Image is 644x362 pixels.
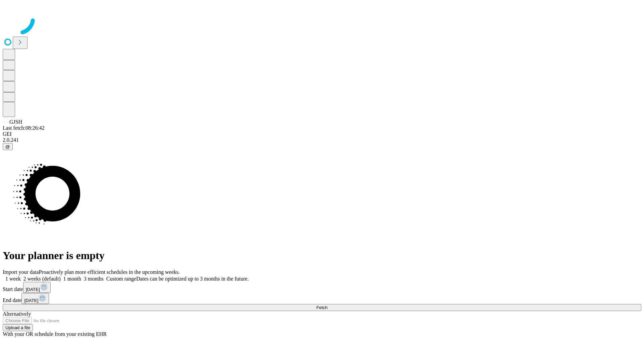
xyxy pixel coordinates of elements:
[3,324,33,331] button: Upload a file
[3,331,107,337] span: With your OR schedule from your existing EHR
[21,293,49,304] button: [DATE]
[106,276,136,282] span: Custom range
[3,137,641,143] div: 2.0.241
[3,304,641,311] button: Fetch
[5,144,10,149] span: @
[5,276,21,282] span: 1 week
[3,293,641,304] div: End date
[84,276,104,282] span: 3 months
[3,282,641,293] div: Start date
[3,249,641,262] h1: Your planner is empty
[63,276,81,282] span: 1 month
[136,276,249,282] span: Dates can be optimized up to 3 months in the future.
[3,125,45,131] span: Last fetch: 08:26:42
[23,282,51,293] button: [DATE]
[26,287,40,292] span: [DATE]
[3,311,31,317] span: Alternatively
[3,269,39,275] span: Import your data
[24,298,38,303] span: [DATE]
[23,276,61,282] span: 2 weeks (default)
[39,269,180,275] span: Proactively plan more efficient schedules in the upcoming weeks.
[3,131,641,137] div: GEI
[9,119,22,125] span: GJSH
[316,305,327,310] span: Fetch
[3,143,13,150] button: @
